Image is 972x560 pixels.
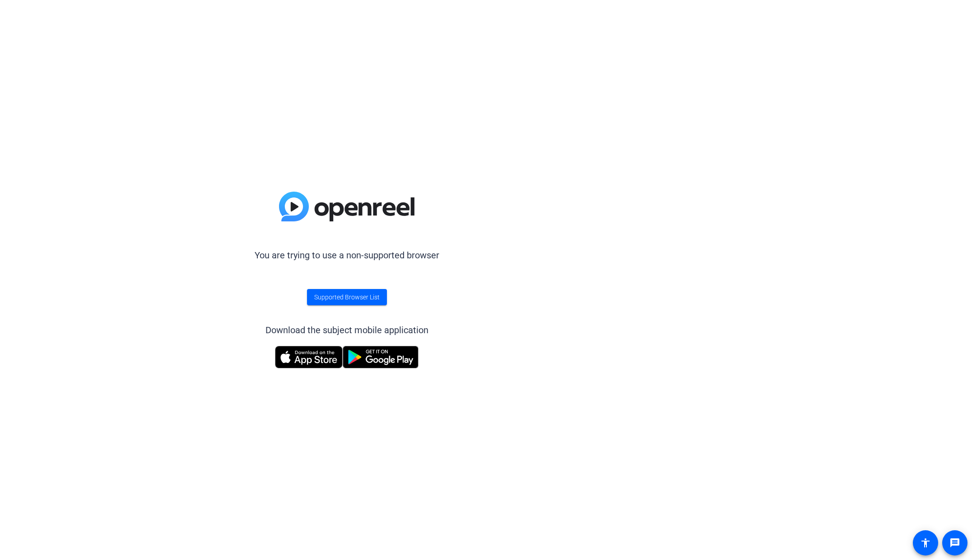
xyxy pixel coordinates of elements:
a: Supported Browser List [307,289,387,305]
img: blue-gradient.svg [279,192,414,221]
img: Get it on Google Play [343,346,419,368]
mat-icon: message [949,537,960,548]
p: You are trying to use a non-supported browser [255,248,439,262]
mat-icon: accessibility [920,537,931,548]
div: Download the subject mobile application [265,323,428,337]
span: Supported Browser List [314,293,380,302]
img: Download on the App Store [275,346,343,368]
